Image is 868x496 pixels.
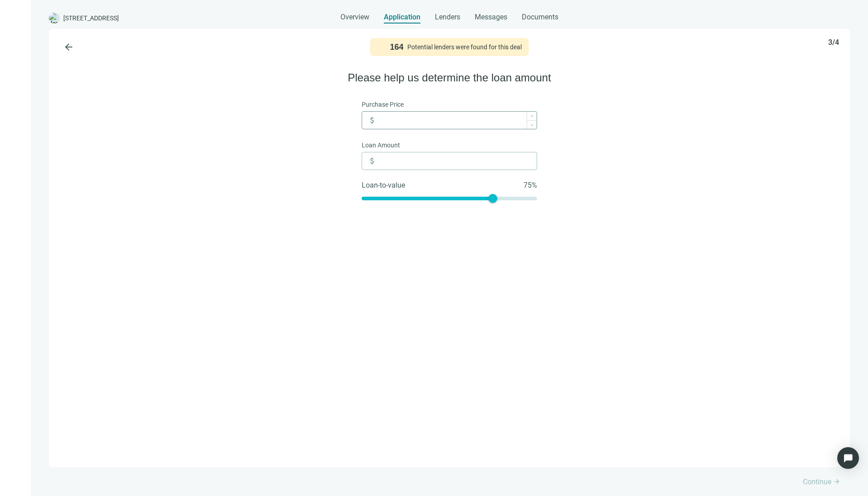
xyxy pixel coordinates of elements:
[527,112,537,120] span: Increase Value
[837,447,859,469] div: Open Intercom Messenger
[522,13,558,22] span: Documents
[362,181,405,190] span: Loan-to-value
[524,181,537,190] span: 75 %
[60,38,78,56] button: arrow_back
[530,114,533,118] span: up
[530,123,533,127] span: down
[435,13,460,22] span: Lenders
[63,42,74,52] span: arrow_back
[407,43,522,51] div: Potential lenders were found for this deal
[362,140,400,150] span: Loan Amount
[527,120,537,129] span: Decrease Value
[368,116,377,125] span: attach_money
[828,38,839,47] span: 3/4
[384,13,420,22] span: Application
[368,156,377,165] span: attach_money
[49,13,60,24] img: deal-logo
[475,13,507,22] span: Messages
[390,42,403,52] span: 164
[60,71,839,85] h2: Please help us determine the loan amount
[340,13,369,22] span: Overview
[362,99,404,109] span: Purchase Price
[793,472,850,491] button: Continuearrow_forward
[63,14,119,23] span: [STREET_ADDRESS]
